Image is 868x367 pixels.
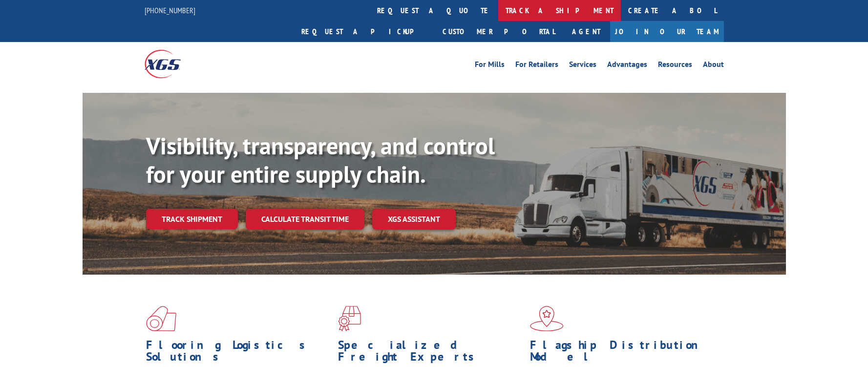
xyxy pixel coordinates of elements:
[294,21,435,42] a: Request a pickup
[146,306,176,331] img: xgs-icon-total-supply-chain-intelligence-red
[372,209,456,230] a: XGS ASSISTANT
[569,61,596,71] a: Services
[515,61,558,71] a: For Retailers
[658,61,692,71] a: Resources
[145,5,195,15] a: [PHONE_NUMBER]
[610,21,724,42] a: Join Our Team
[146,130,495,189] b: Visibility, transparency, and control for your entire supply chain.
[146,209,238,229] a: Track shipment
[246,209,364,230] a: Calculate transit time
[562,21,610,42] a: Agent
[530,306,564,331] img: xgs-icon-flagship-distribution-model-red
[607,61,647,71] a: Advantages
[475,61,505,71] a: For Mills
[338,306,361,331] img: xgs-icon-focused-on-flooring-red
[435,21,562,42] a: Customer Portal
[703,61,724,71] a: About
